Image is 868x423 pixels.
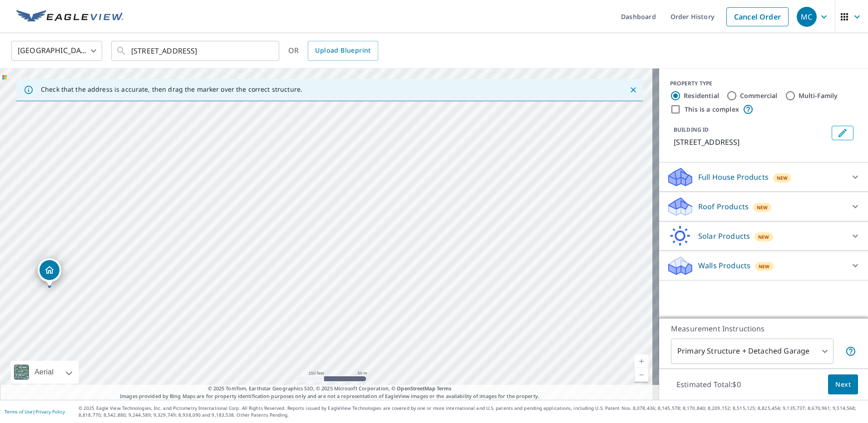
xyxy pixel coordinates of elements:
[740,91,778,100] label: Commercial
[308,41,378,61] a: Upload Blueprint
[397,385,435,392] a: OpenStreetMap
[79,405,863,418] p: © 2025 Eagle View Technologies, Inc. and Pictometry International Corp. All Rights Reserved. Repo...
[777,174,788,182] span: New
[698,231,750,241] p: Solar Products
[635,354,648,368] a: Current Level 18, Zoom In
[635,368,648,382] a: Current Level 18, Zoom Out
[288,41,378,61] div: OR
[674,126,709,133] p: BUILDING ID
[16,10,123,24] img: EV Logo
[698,260,750,271] p: Walls Products
[666,166,861,188] div: Full House ProductsNew
[666,196,861,217] div: Roof ProductsNew
[666,225,861,247] div: Solar ProductsNew
[208,385,452,393] span: © 2025 TomTom, Earthstar Geographics SIO, © 2025 Microsoft Corporation, ©
[627,84,639,96] button: Close
[315,45,370,56] span: Upload Blueprint
[131,38,261,64] input: Search by address or latitude-longitude
[35,408,65,415] a: Privacy Policy
[845,346,856,357] span: Your report will include the primary structure and a detached garage if one exists.
[832,126,853,140] button: Edit building 1
[684,91,719,100] label: Residential
[797,7,817,27] div: MC
[685,105,739,114] label: This is a complex
[758,233,769,241] span: New
[671,339,833,364] div: Primary Structure + Detached Garage
[11,38,102,64] div: [GEOGRAPHIC_DATA]
[726,7,789,26] a: Cancel Order
[41,85,302,93] p: Check that the address is accurate, then drag the marker over the correct structure.
[32,361,56,384] div: Aerial
[5,408,33,415] a: Terms of Use
[759,263,770,270] span: New
[670,79,857,88] div: PROPERTY TYPE
[437,385,452,392] a: Terms
[669,374,748,394] p: Estimated Total: $0
[11,361,79,384] div: Aerial
[5,409,65,414] p: |
[38,258,61,286] div: Dropped pin, building 1, Residential property, 1509 S Federal Hwy Lake Worth Beach, FL 33460
[666,255,861,276] div: Walls ProductsNew
[671,323,856,334] p: Measurement Instructions
[799,91,838,100] label: Multi-Family
[835,379,851,390] span: Next
[757,204,768,211] span: New
[698,172,769,182] p: Full House Products
[698,201,749,212] p: Roof Products
[828,374,858,395] button: Next
[674,137,828,148] p: [STREET_ADDRESS]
